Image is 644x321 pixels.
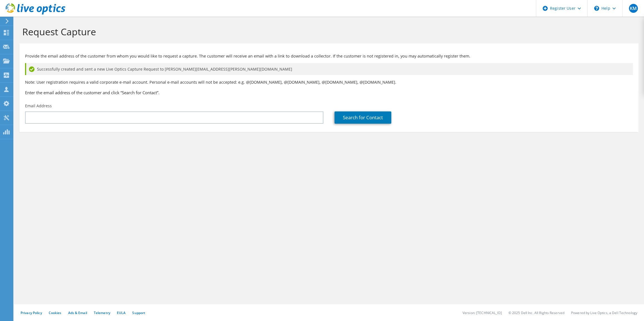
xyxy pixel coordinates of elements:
[22,26,633,38] h1: Request Capture
[25,103,52,109] label: Email Address
[508,310,564,315] li: © 2025 Dell Inc. All Rights Reserved
[68,310,87,315] a: Ads & Email
[25,89,633,96] h3: Enter the email address of the customer and click “Search for Contact”.
[25,79,633,85] p: Note: User registration requires a valid corporate e-mail account. Personal e-mail accounts will ...
[94,310,110,315] a: Telemetry
[335,111,391,124] a: Search for Contact
[37,66,292,72] span: Successfully created and sent a new Live Optics Capture Request to [PERSON_NAME][EMAIL_ADDRESS][P...
[49,310,62,315] a: Cookies
[117,310,126,315] a: EULA
[132,310,145,315] a: Support
[21,310,42,315] a: Privacy Policy
[629,4,638,13] span: KM
[594,6,599,11] svg: \n
[463,310,502,315] li: Version: [TECHNICAL_ID]
[25,53,633,59] p: Provide the email address of the customer from whom you would like to request a capture. The cust...
[571,310,637,315] li: Powered by Live Optics, a Dell Technology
